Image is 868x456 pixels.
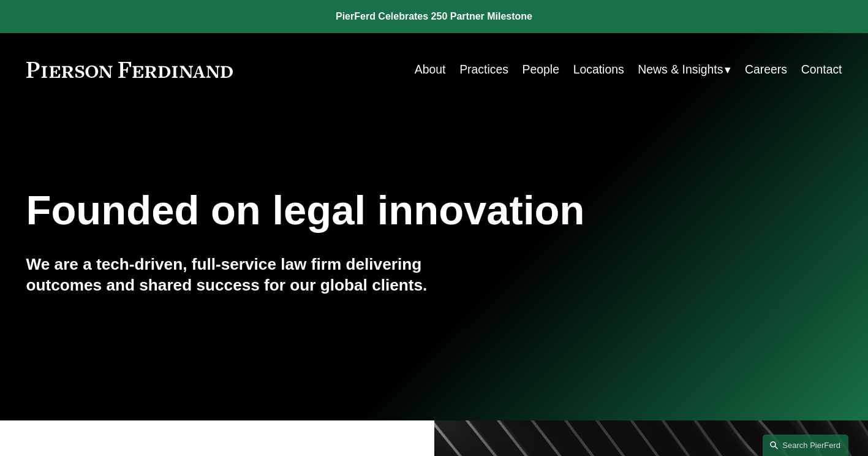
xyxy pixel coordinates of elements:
a: People [523,58,559,82]
a: Search this site [763,435,848,456]
a: Contact [801,58,842,82]
a: Practices [459,58,508,82]
a: Careers [745,58,787,82]
a: About [415,58,446,82]
span: News & Insights [638,59,723,80]
h4: We are a tech-driven, full-service law firm delivering outcomes and shared success for our global... [26,254,434,295]
a: Locations [573,58,624,82]
a: folder dropdown [638,58,731,82]
h1: Founded on legal innovation [26,187,706,234]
